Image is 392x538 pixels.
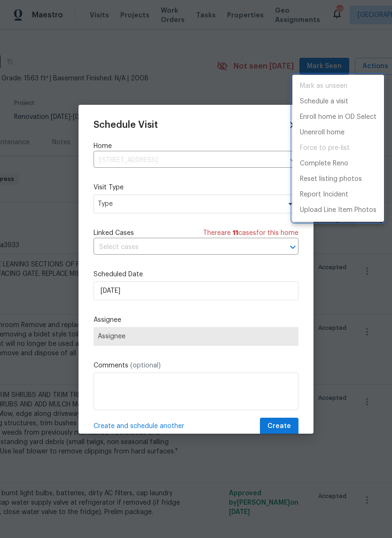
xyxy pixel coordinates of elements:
[300,159,348,169] p: Complete Reno
[300,190,348,200] p: Report Incident
[300,174,362,184] p: Reset listing photos
[300,112,376,122] p: Enroll home in OD Select
[300,205,376,215] p: Upload Line Item Photos
[300,97,348,107] p: Schedule a visit
[292,140,384,156] span: Setup visit must be completed before moving home to pre-list
[300,128,345,138] p: Unenroll home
